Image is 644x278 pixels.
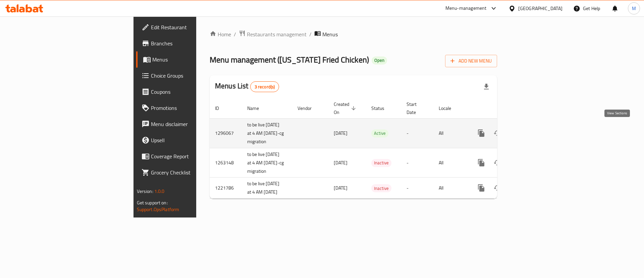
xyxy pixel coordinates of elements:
[478,79,494,95] div: Export file
[152,55,236,64] span: Menus
[136,51,241,68] a: Menus
[371,184,391,192] div: Inactive
[210,30,497,39] nav: breadcrumb
[151,39,236,47] span: Branches
[407,100,425,116] span: Start Date
[433,177,468,199] td: All
[136,84,241,100] a: Coupons
[151,120,236,128] span: Menu disclaimer
[401,148,433,177] td: -
[247,104,268,112] span: Name
[151,152,236,160] span: Coverage Report
[151,88,236,96] span: Coupons
[334,100,358,116] span: Created On
[473,125,489,141] button: more
[445,55,497,67] button: Add New Menu
[151,104,236,112] span: Promotions
[151,72,236,80] span: Choice Groups
[371,159,391,167] span: Inactive
[433,118,468,148] td: All
[445,4,487,12] div: Menu-management
[489,155,505,171] button: Change Status
[489,180,505,196] button: Change Status
[215,81,279,92] h2: Menus List
[439,104,460,112] span: Locale
[489,125,505,141] button: Change Status
[136,100,241,116] a: Promotions
[250,81,279,92] div: Total records count
[247,30,307,38] span: Restaurants management
[136,19,241,35] a: Edit Restaurant
[371,185,391,192] span: Inactive
[136,35,241,51] a: Branches
[309,30,312,38] li: /
[215,104,228,112] span: ID
[322,30,338,38] span: Menus
[136,148,241,164] a: Coverage Report
[473,155,489,171] button: more
[242,118,292,148] td: to be live [DATE] at 4 AM [DATE]-cg migration
[401,118,433,148] td: -
[210,52,369,67] span: Menu management ( [US_STATE] Fried Chicken )
[137,198,168,207] span: Get support on:
[372,56,387,65] div: Open
[371,129,388,137] div: Active
[210,98,543,199] table: enhanced table
[137,187,153,196] span: Version:
[372,57,387,63] span: Open
[151,168,236,176] span: Grocery Checklist
[136,132,241,148] a: Upsell
[334,158,347,167] span: [DATE]
[251,84,279,90] span: 3 record(s)
[136,68,241,84] a: Choice Groups
[371,129,388,137] span: Active
[371,159,391,167] div: Inactive
[137,205,179,214] a: Support.OpsPlatform
[151,23,236,31] span: Edit Restaurant
[401,177,433,199] td: -
[450,57,492,65] span: Add New Menu
[298,104,320,112] span: Vendor
[242,177,292,199] td: to be live [DATE] at 4 AM [DATE]
[136,164,241,181] a: Grocery Checklist
[242,148,292,177] td: to be live [DATE] at 4 AM [DATE]-cg migration
[468,98,543,119] th: Actions
[518,5,562,12] div: [GEOGRAPHIC_DATA]
[433,148,468,177] td: All
[473,180,489,196] button: more
[632,5,636,12] span: M
[334,184,347,192] span: [DATE]
[136,116,241,132] a: Menu disclaimer
[371,104,393,112] span: Status
[334,129,347,137] span: [DATE]
[151,136,236,144] span: Upsell
[239,30,307,39] a: Restaurants management
[154,187,165,196] span: 1.0.0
